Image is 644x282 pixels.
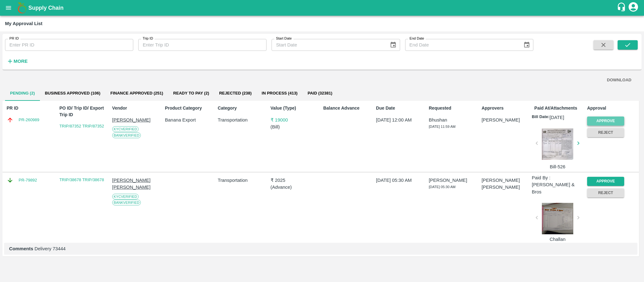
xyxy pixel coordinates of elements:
[539,163,576,170] p: Bill-526
[276,36,292,41] label: Start Date
[271,117,321,123] p: ₹ 19000
[112,117,162,123] p: [PERSON_NAME]
[28,3,617,12] a: Supply Chain
[218,105,268,111] p: Category
[534,105,585,111] p: Paid At/Attachments
[429,105,479,111] p: Requested
[482,117,532,123] p: [PERSON_NAME]
[59,177,104,182] a: TRIP/38678 TRIP/38678
[587,128,624,137] button: Reject
[429,185,455,189] span: [DATE] 05:30 AM
[376,105,426,111] p: Due Date
[5,86,40,101] button: Pending (2)
[482,177,532,184] p: [PERSON_NAME]
[7,105,57,111] p: PR ID
[272,39,385,51] input: Start Date
[617,2,628,14] div: customer-support
[112,177,162,191] p: [PERSON_NAME] [PERSON_NAME]
[9,36,19,41] label: PR ID
[532,114,549,121] p: Bill Date:
[628,1,639,14] div: account of current user
[271,177,321,184] p: ₹ 2025
[482,105,532,111] p: Approvers
[112,194,139,199] span: KYC Verified
[9,245,632,252] p: Delivery 73444
[405,39,518,51] input: End Date
[112,126,139,132] span: KYC Verified
[539,236,576,243] p: Challan
[271,184,321,191] p: ( Advance )
[40,86,106,101] button: Business Approved (106)
[429,177,479,184] p: [PERSON_NAME]
[59,105,110,118] p: PO ID/ Trip ID/ Export Trip ID
[587,188,624,198] button: Reject
[604,75,634,86] button: DOWNLOAD
[387,39,399,51] button: Choose date
[168,86,214,101] button: Ready To Pay (2)
[165,117,215,123] p: Banana Export
[323,105,373,111] p: Balance Advance
[14,59,28,64] strong: More
[587,117,624,126] button: Approve
[9,246,33,251] b: Comments
[143,36,153,41] label: Trip ID
[59,124,104,128] a: TRIP/87352 TRIP/87352
[376,177,426,184] p: [DATE] 05:30 AM
[521,39,533,51] button: Choose date
[19,177,37,183] a: PR-79892
[112,105,162,111] p: Vendor
[303,86,338,101] button: Paid (32381)
[16,2,28,14] img: logo
[218,117,268,123] p: Transportation
[549,114,564,121] p: [DATE]
[5,39,133,51] input: Enter PR ID
[5,56,29,67] button: More
[532,174,585,195] p: Paid By : [PERSON_NAME] & Bros
[587,177,624,186] button: Approve
[19,117,39,123] a: PR-260989
[482,184,532,191] p: [PERSON_NAME]
[218,177,268,184] p: Transportation
[376,117,426,123] p: [DATE] 12:00 AM
[587,105,637,111] p: Approval
[257,86,303,101] button: In Process (413)
[429,117,479,123] p: Bhushan
[429,125,455,128] span: [DATE] 11:59 AM
[410,36,424,41] label: End Date
[1,1,16,15] button: open drawer
[138,39,267,51] input: Enter Trip ID
[214,86,256,101] button: Rejected (238)
[271,123,321,130] p: ( Bill )
[112,200,141,205] span: Bank Verified
[271,105,321,111] p: Value (Type)
[105,86,168,101] button: Finance Approved (251)
[28,5,63,11] b: Supply Chain
[112,133,141,138] span: Bank Verified
[165,105,215,111] p: Product Category
[5,19,42,28] div: My Approval List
